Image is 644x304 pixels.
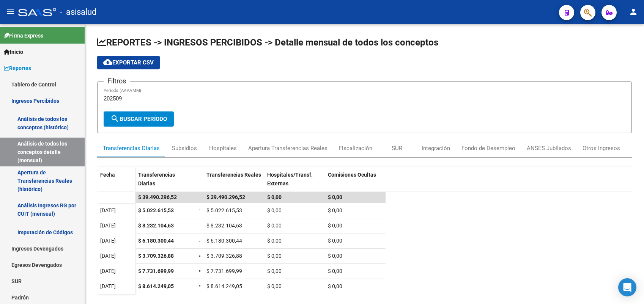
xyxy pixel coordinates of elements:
[199,253,202,259] span: =
[267,207,282,213] span: $ 0,00
[103,59,154,66] span: Exportar CSV
[100,207,116,213] span: [DATE]
[110,116,167,122] span: Buscar Período
[138,268,174,274] span: $ 7.731.699,99
[328,172,376,178] span: Comisiones Ocultas
[138,172,175,186] span: Transferencias Diarias
[264,167,325,199] datatable-header-cell: Hospitales/Transf. Externas
[267,194,282,200] span: $ 0,00
[97,56,160,69] button: Exportar CSV
[199,238,202,244] span: =
[138,207,174,213] span: $ 5.022.615,53
[527,144,571,152] div: ANSES Jubilados
[110,114,120,123] mat-icon: search
[325,167,386,199] datatable-header-cell: Comisiones Ocultas
[138,223,174,229] span: $ 8.232.104,63
[328,223,342,229] span: $ 0,00
[138,194,177,200] span: $ 39.490.296,52
[206,223,242,229] span: $ 8.232.104,63
[328,194,342,200] span: $ 0,00
[209,144,237,152] div: Hospitales
[461,144,515,152] div: Fondo de Desempleo
[100,172,115,178] span: Fecha
[248,144,328,152] div: Apertura Transferencias Reales
[339,144,372,152] div: Fiscalización
[104,111,174,127] button: Buscar Período
[60,4,96,20] span: - asisalud
[328,207,342,213] span: $ 0,00
[100,253,116,259] span: [DATE]
[328,283,342,289] span: $ 0,00
[328,238,342,244] span: $ 0,00
[328,268,342,274] span: $ 0,00
[100,283,116,289] span: [DATE]
[267,268,282,274] span: $ 0,00
[199,207,202,213] span: =
[199,223,202,229] span: =
[138,283,174,289] span: $ 8.614.249,05
[100,223,116,229] span: [DATE]
[267,238,282,244] span: $ 0,00
[97,37,438,48] span: REPORTES -> INGRESOS PERCIBIDOS -> Detalle mensual de todos los conceptos
[203,167,264,199] datatable-header-cell: Transferencias Reales
[206,194,245,200] span: $ 39.490.296,52
[4,31,43,40] span: Firma Express
[267,223,282,229] span: $ 0,00
[6,7,15,16] mat-icon: menu
[100,268,116,274] span: [DATE]
[267,283,282,289] span: $ 0,00
[4,64,31,72] span: Reportes
[629,7,638,16] mat-icon: person
[583,144,620,152] div: Otros ingresos
[328,253,342,259] span: $ 0,00
[138,238,174,244] span: $ 6.180.300,44
[138,253,174,259] span: $ 3.709.326,88
[392,144,402,152] div: SUR
[4,48,23,56] span: Inicio
[267,253,282,259] span: $ 0,00
[206,268,242,274] span: $ 7.731.699,99
[267,172,313,186] span: Hospitales/Transf. Externas
[172,144,197,152] div: Subsidios
[206,172,261,178] span: Transferencias Reales
[199,268,202,274] span: =
[103,58,112,67] mat-icon: cloud_download
[618,278,636,296] div: Open Intercom Messenger
[100,238,116,244] span: [DATE]
[206,238,242,244] span: $ 6.180.300,44
[135,167,196,199] datatable-header-cell: Transferencias Diarias
[206,283,242,289] span: $ 8.614.249,05
[206,207,242,213] span: $ 5.022.615,53
[97,167,135,199] datatable-header-cell: Fecha
[199,283,202,289] span: =
[104,76,130,86] h3: Filtros
[206,253,242,259] span: $ 3.709.326,88
[103,144,160,152] div: Transferencias Diarias
[422,144,450,152] div: Integración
